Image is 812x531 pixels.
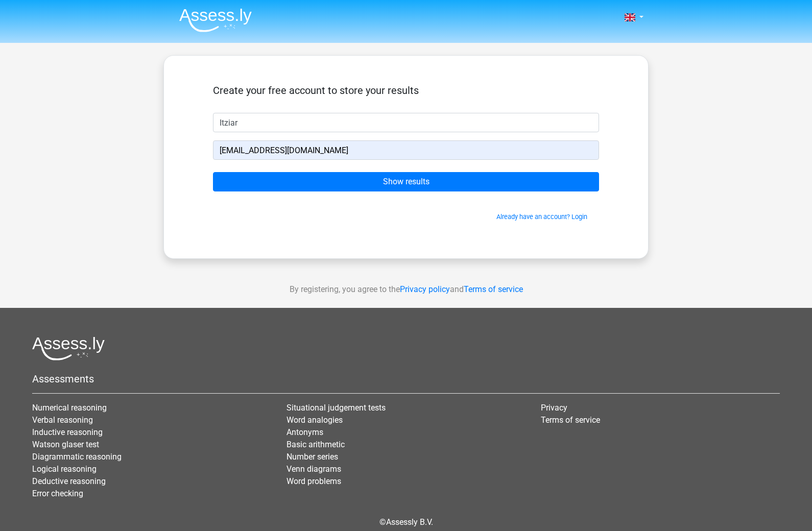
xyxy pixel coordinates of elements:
[286,476,341,486] a: Word problems
[32,403,107,413] a: Numerical reasoning
[464,284,523,294] a: Terms of service
[32,373,780,385] h5: Assessments
[286,452,338,462] a: Number series
[179,8,252,32] img: Assessly
[32,427,103,437] a: Inductive reasoning
[32,464,97,474] a: Logical reasoning
[386,517,433,527] a: Assessly B.V.
[286,415,343,425] a: Word analogies
[32,476,106,486] a: Deductive reasoning
[213,140,599,160] input: Email
[213,84,599,96] h5: Create your free account to store your results
[32,336,105,360] img: Assessly logo
[541,403,567,413] a: Privacy
[32,489,83,498] a: Error checking
[32,440,99,449] a: Watson glaser test
[32,415,93,425] a: Verbal reasoning
[286,464,341,474] a: Venn diagrams
[213,113,599,132] input: First name
[286,440,345,449] a: Basic arithmetic
[541,415,600,425] a: Terms of service
[286,427,323,437] a: Antonyms
[496,213,587,221] a: Already have an account? Login
[400,284,450,294] a: Privacy policy
[32,452,122,462] a: Diagrammatic reasoning
[286,403,386,413] a: Situational judgement tests
[213,172,599,191] input: Show results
